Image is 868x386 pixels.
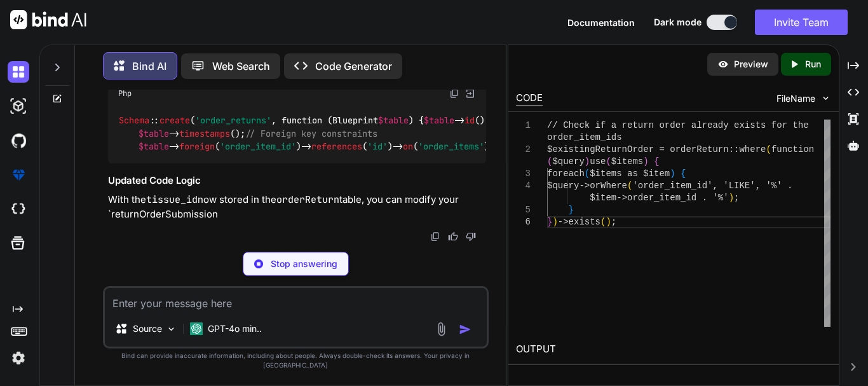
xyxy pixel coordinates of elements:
[8,347,29,369] img: settings
[311,141,362,152] span: references
[315,59,392,74] p: Code Generator
[547,169,585,179] span: foreach
[611,217,616,227] span: ;
[434,322,449,336] img: attachment
[8,61,29,83] img: darkChat
[547,217,552,227] span: }
[552,156,584,167] span: $query
[159,115,190,127] span: create
[547,132,622,142] span: order_item_ids
[430,231,440,242] img: copy
[403,141,413,152] span: on
[820,93,831,104] img: chevron down
[547,120,809,130] span: // Check if a return order already exists for the
[590,169,670,179] span: $items as $item
[516,144,531,156] div: 2
[449,88,459,99] img: copy
[271,258,337,270] p: Stop answering
[717,59,729,70] img: preview
[654,16,702,29] span: Dark mode
[516,216,531,228] div: 6
[681,169,686,179] span: {
[208,322,262,335] p: GPT-4o min..
[466,231,476,242] img: dislike
[552,217,557,227] span: )
[146,193,198,206] code: tissue_id
[734,193,739,203] span: ;
[132,59,166,74] p: Bind AI
[516,168,531,180] div: 3
[103,351,489,370] p: Bind can provide inaccurate information, including about people. Always double-check its answers....
[516,180,531,192] div: 4
[378,115,409,127] span: $table
[508,334,839,364] h2: OUTPUT
[166,324,177,334] img: Pick Models
[547,156,552,167] span: (
[119,115,149,127] span: Schema
[8,164,29,186] img: premium
[139,128,169,139] span: $table
[654,156,659,167] span: {
[133,322,162,335] p: Source
[516,204,531,216] div: 5
[590,193,728,203] span: $item->order_item_id . '%'
[771,144,814,155] span: function
[179,128,230,139] span: timestamps
[643,156,648,167] span: )
[179,141,215,152] span: foreign
[766,144,771,155] span: (
[627,181,632,191] span: (
[516,120,531,132] div: 1
[585,156,590,167] span: )
[606,217,611,227] span: )
[755,10,848,35] button: Invite Team
[585,169,590,179] span: (
[729,193,734,203] span: )
[195,115,271,127] span: 'order_returns'
[465,88,476,99] img: Open in Browser
[567,16,635,29] button: Documentation
[212,59,270,74] p: Web Search
[558,217,600,227] span: ->exists
[448,231,458,242] img: like
[418,141,484,152] span: 'order_items'
[139,141,169,152] span: $table
[8,95,29,117] img: darkAi-studio
[567,17,635,28] span: Documentation
[220,141,296,152] span: 'order_item_id'
[108,193,486,221] p: With the now stored in the table, you can modify your `returnOrderSubmission
[459,323,471,336] img: icon
[276,193,339,206] code: orderReturn
[465,115,475,127] span: id
[118,88,132,99] span: Php
[8,198,29,220] img: cloudideIcon
[600,217,606,227] span: (
[8,130,29,151] img: githubDark
[590,156,606,167] span: use
[569,205,574,215] span: }
[632,181,792,191] span: 'order_item_id', 'LIKE', '%' .
[108,174,486,188] h3: Updated Code Logic
[776,92,815,105] span: FileName
[805,58,821,71] p: Run
[734,58,768,71] p: Preview
[547,181,627,191] span: $query->orWhere
[516,91,543,106] div: CODE
[190,322,203,335] img: GPT-4o mini
[10,10,86,29] img: Bind AI
[611,156,643,167] span: $items
[245,128,377,139] span: // Foreign key constraints
[547,144,766,155] span: $existingReturnOrder = orderReturn::where
[367,141,388,152] span: 'id'
[606,156,611,167] span: (
[670,169,675,179] span: )
[424,115,454,127] span: $table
